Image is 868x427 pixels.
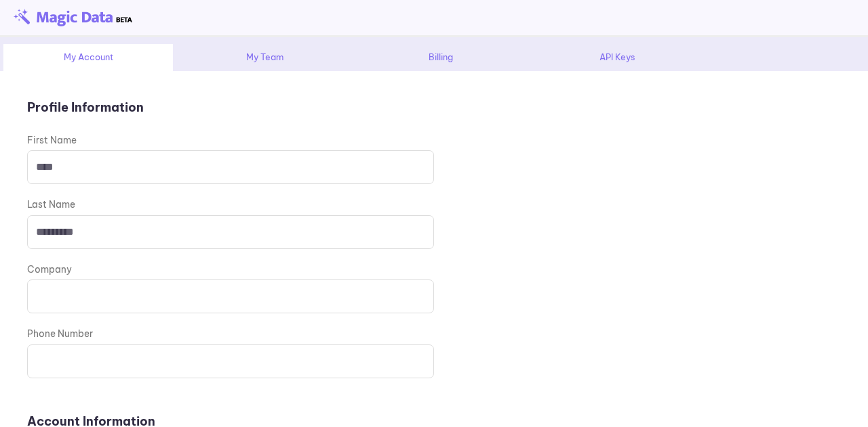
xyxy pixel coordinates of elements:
div: First Name [27,133,841,147]
div: Phone Number [27,327,841,340]
div: Company [27,263,841,276]
div: API Keys [532,44,702,71]
img: beta-logo.png [14,9,132,26]
div: Last Name [27,198,841,211]
div: Billing [356,44,526,71]
p: Profile Information [27,98,841,116]
div: My Team [180,44,349,71]
div: My Account [3,44,173,71]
